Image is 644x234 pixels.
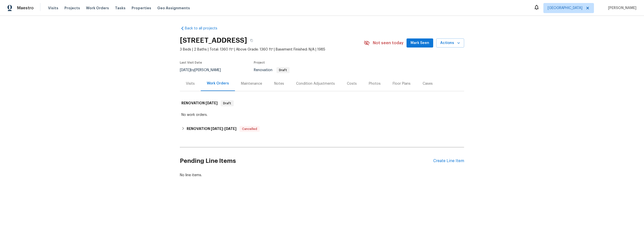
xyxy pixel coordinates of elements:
h6: RENOVATION [181,100,218,106]
div: Photos [369,81,381,86]
span: [GEOGRAPHIC_DATA] [548,6,582,11]
span: [DATE] [211,127,223,130]
button: Actions [436,38,464,48]
span: [DATE] [180,68,190,72]
span: Project [254,61,265,64]
span: Draft [277,69,289,72]
div: by [PERSON_NAME] [180,67,227,73]
span: Properties [132,6,151,11]
div: Maintenance [241,81,262,86]
h2: Pending Line Items [180,149,433,173]
span: 3 Beds | 2 Baths | Total: 1360 ft² | Above Grade: 1360 ft² | Basement Finished: N/A | 1985 [180,47,364,52]
div: Cases [423,81,433,86]
span: Visits [48,6,58,11]
div: No work orders. [181,112,463,117]
div: No line items. [180,173,464,178]
span: Geo Assignments [157,6,190,11]
a: Back to all projects [180,26,228,31]
span: [DATE] [206,101,218,105]
div: Visits [186,81,195,86]
span: [PERSON_NAME] [606,6,636,11]
span: - [211,127,236,130]
span: Projects [64,6,80,11]
h6: RENOVATION [187,126,236,132]
span: Work Orders [86,6,109,11]
button: Mark Seen [407,38,433,48]
span: Last Visit Date [180,61,202,64]
div: RENOVATION [DATE]-[DATE]Cancelled [180,123,464,135]
span: Tasks [115,6,126,10]
div: Condition Adjustments [296,81,335,86]
div: Work Orders [207,81,229,86]
div: Floor Plans [393,81,411,86]
span: Cancelled [240,126,259,131]
div: RENOVATION [DATE]Draft [180,95,464,111]
span: Mark Seen [411,40,429,46]
button: Copy Address [247,36,256,45]
span: Actions [440,40,460,46]
span: Renovation [254,68,290,72]
span: Not seen today [373,40,404,45]
span: Maestro [17,6,34,11]
span: [DATE] [224,127,236,130]
h2: [STREET_ADDRESS] [180,38,247,43]
div: Notes [274,81,284,86]
div: Create Line Item [433,159,464,163]
div: Costs [347,81,357,86]
span: Draft [221,101,233,106]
